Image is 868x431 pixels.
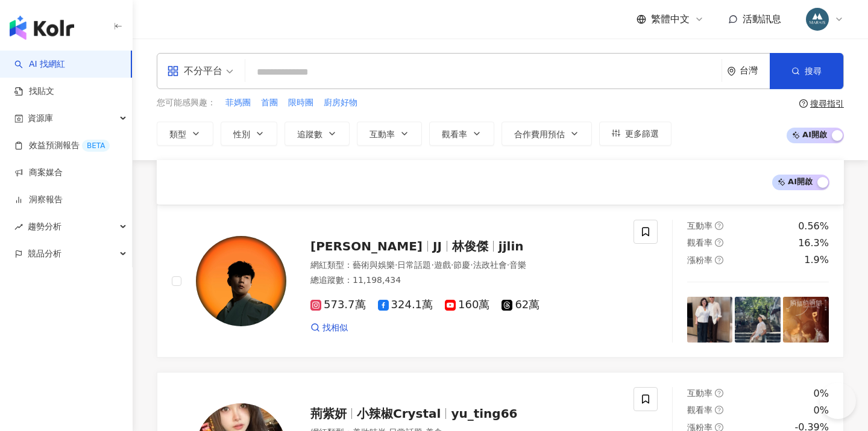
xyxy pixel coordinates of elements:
span: 漲粉率 [687,255,712,265]
span: 類型 [169,129,186,139]
span: yu_ting66 [451,406,517,421]
span: 法政社會 [473,260,507,270]
span: 繁體中文 [651,13,690,26]
div: 總追蹤數 ： 11,198,434 [310,274,619,287]
span: 追蹤數 [297,129,322,139]
span: question-circle [715,238,723,247]
a: 找相似 [310,322,348,334]
span: 活動訊息 [743,13,781,25]
span: [PERSON_NAME] [310,239,423,253]
button: 互動率 [357,122,422,146]
div: 16.3% [798,237,829,250]
img: logo [10,16,74,40]
img: post-image [783,297,829,343]
div: 不分平台 [167,61,222,81]
span: 遊戲 [434,260,451,270]
span: · [395,260,397,270]
span: 資源庫 [28,105,53,132]
button: 觀看率 [429,122,494,146]
span: 音樂 [509,260,526,270]
span: 160萬 [445,299,489,311]
span: 荊紫妍 [310,406,347,421]
div: 0% [814,404,829,417]
span: 節慶 [453,260,470,270]
span: 更多篩選 [625,129,659,138]
span: 合作費用預估 [514,129,565,139]
div: 網紅類型 ： [310,259,619,271]
a: 商案媒合 [14,167,63,179]
button: 首團 [260,96,278,110]
a: 效益預測報告BETA [14,140,110,152]
span: 互動率 [687,221,712,231]
span: 324.1萬 [378,299,433,311]
iframe: Help Scout Beacon - Open [820,383,856,419]
div: 1.9% [804,253,829,267]
img: post-image [735,297,781,343]
div: 台灣 [740,66,770,76]
a: KOL Avatar[PERSON_NAME]JJ林俊傑jjlin網紅類型：藝術與娛樂·日常話題·遊戲·節慶·法政社會·音樂總追蹤數：11,198,434573.7萬324.1萬160萬62萬找... [157,205,844,358]
span: 觀看率 [687,405,712,415]
span: question-circle [715,256,723,264]
span: 趨勢分析 [28,213,61,240]
button: 更多篩選 [599,122,671,146]
button: 性別 [221,122,277,146]
span: · [431,260,433,270]
span: 限時團 [288,97,313,109]
span: jjlin [498,239,524,253]
button: 廚房好物 [323,96,358,110]
span: 互動率 [370,129,395,139]
button: 限時團 [288,96,314,110]
span: 小辣椒Crystal [357,406,441,421]
span: · [507,260,509,270]
span: · [451,260,453,270]
a: 找貼文 [14,85,54,98]
span: 林俊傑 [452,239,488,253]
button: 追蹤數 [285,122,350,146]
span: · [470,260,473,270]
span: question-circle [715,222,723,230]
span: question-circle [715,406,723,414]
span: environment [727,67,736,76]
span: 您可能感興趣： [157,97,216,109]
button: 類型 [157,122,213,146]
span: 互動率 [687,388,712,398]
span: 日常話題 [397,260,431,270]
div: 搜尋指引 [810,99,844,108]
span: 菲媽團 [225,97,251,109]
span: 62萬 [502,299,539,311]
span: 找相似 [322,322,348,334]
span: question-circle [715,389,723,397]
span: 藝術與娛樂 [353,260,395,270]
span: 觀看率 [687,238,712,247]
img: KOL Avatar [196,236,286,326]
span: appstore [167,65,179,77]
div: 0.56% [798,220,829,233]
button: 合作費用預估 [502,122,592,146]
span: 首團 [261,97,278,109]
span: rise [14,223,23,231]
span: 性別 [233,129,250,139]
button: 菲媽團 [225,96,251,110]
span: 搜尋 [805,66,822,76]
div: 0% [814,387,829,400]
span: 廚房好物 [324,97,357,109]
span: 573.7萬 [310,299,366,311]
span: JJ [433,239,442,253]
a: searchAI 找網紅 [14,58,65,70]
button: 搜尋 [770,53,843,89]
img: 358735463_652854033541749_1509380869568117342_n.jpg [806,8,829,31]
a: 洞察報告 [14,194,63,206]
img: post-image [687,297,733,343]
span: 競品分析 [28,240,61,267]
span: 觀看率 [442,129,467,139]
span: question-circle [799,99,808,108]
